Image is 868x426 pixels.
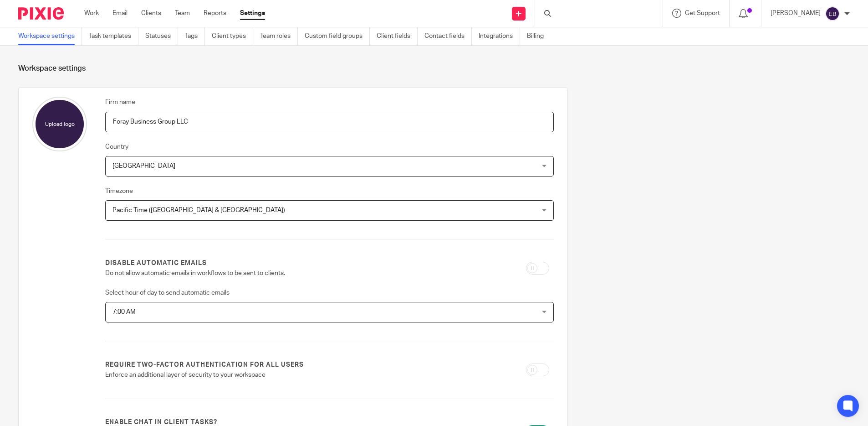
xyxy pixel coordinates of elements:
label: Require two-factor authentication for all users [105,360,304,369]
span: Get Support [685,10,720,16]
img: Pixie [18,7,64,20]
span: Pacific Time ([GEOGRAPHIC_DATA] & [GEOGRAPHIC_DATA]) [112,207,285,213]
span: [GEOGRAPHIC_DATA] [112,163,175,169]
a: Team roles [260,27,298,45]
a: Tags [185,27,205,45]
a: Billing [527,27,551,45]
span: 7:00 AM [112,309,136,315]
a: Task templates [89,27,138,45]
label: Timezone [105,187,133,196]
a: Email [112,9,128,18]
a: Contact fields [424,27,472,45]
a: Custom field groups [305,27,370,45]
label: Firm name [105,98,135,107]
input: Name of your firm [105,112,554,132]
a: Workspace settings [18,27,82,45]
label: Disable automatic emails [105,259,207,268]
p: Enforce an additional layer of security to your workspace [105,370,399,379]
a: Clients [141,9,161,18]
p: Do not allow automatic emails in workflows to be sent to clients. [105,269,399,278]
label: Select hour of day to send automatic emails [105,288,230,297]
label: Country [105,142,128,151]
a: Statuses [145,27,178,45]
a: Reports [204,9,226,18]
a: Settings [240,9,265,18]
h1: Workspace settings [18,64,850,73]
a: Client types [212,27,253,45]
a: Client fields [377,27,418,45]
img: svg%3E [825,6,840,21]
a: Integrations [479,27,520,45]
a: Work [84,9,99,18]
a: Team [175,9,190,18]
p: [PERSON_NAME] [771,9,821,18]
